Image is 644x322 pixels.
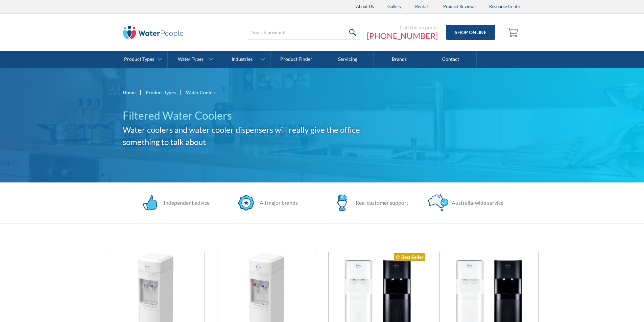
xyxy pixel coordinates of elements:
[505,24,522,41] a: Open empty cart
[271,51,322,68] a: Product Finder
[139,88,142,96] div: |
[394,253,425,261] div: Best Seller
[168,51,219,68] a: Water Types
[123,107,382,124] h1: Filtered Water Coolers
[367,31,438,41] a: [PHONE_NUMBER]
[160,199,210,207] div: Independent advice
[123,124,382,148] h2: Water coolers and water cooler dispensers will really give the office something to talk about
[178,56,204,62] div: Water Types
[123,89,136,96] a: Home
[425,51,477,68] a: Contact
[186,89,216,96] div: Water Coolers
[219,51,270,68] a: Industries
[124,56,154,62] div: Product Types
[446,25,495,40] a: Shop Online
[448,199,503,207] div: Australia-wide service
[256,199,298,207] div: All major brands
[123,26,184,39] img: The Water People
[116,51,167,68] a: Product Types
[352,199,408,207] div: Real customer support
[232,56,253,62] div: Industries
[507,27,520,38] img: shopping cart
[322,51,374,68] a: Servicing
[179,88,183,96] div: |
[248,25,360,40] input: Search products
[374,51,425,68] a: Brands
[146,89,176,96] a: Product Types
[367,24,438,31] div: Call the experts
